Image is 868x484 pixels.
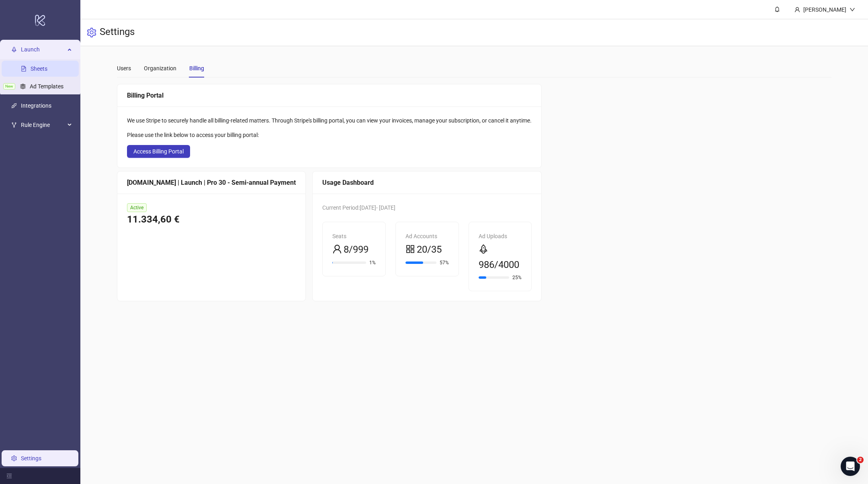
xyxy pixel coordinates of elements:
div: Ad Accounts [405,232,449,241]
span: Current Period: [DATE] - [DATE] [322,204,395,211]
div: Users [117,64,131,73]
span: 20/35 [417,242,442,257]
span: rocket [11,47,17,52]
span: 986/4000 [479,257,519,273]
span: down [850,7,855,12]
span: appstore [405,244,415,254]
span: fork [11,122,17,128]
span: 1% [369,260,376,265]
span: Rule Engine [21,117,65,133]
div: [DOMAIN_NAME] | Launch | Pro 30 - Semi-annual Payment [127,178,296,188]
span: 8/999 [344,242,368,257]
div: Billing Portal [127,90,532,100]
a: Sheets [31,65,47,72]
button: Access Billing Portal [127,145,190,158]
span: 2 [857,457,864,463]
span: Access Billing Portal [133,148,184,155]
span: 57% [440,260,449,265]
div: Usage Dashboard [322,178,532,188]
span: setting [87,28,96,37]
span: bell [774,6,780,12]
span: Launch [21,41,65,57]
div: 11.334,60 € [127,212,296,227]
span: 25% [512,275,522,280]
div: We use Stripe to securely handle all billing-related matters. Through Stripe's billing portal, yo... [127,116,532,125]
span: user [794,7,800,12]
div: Billing [189,64,204,73]
div: Please use the link below to access your billing portal: [127,131,532,139]
div: [PERSON_NAME] [800,5,850,14]
a: Settings [21,455,41,462]
span: Active [127,203,147,212]
div: Seats [332,232,376,241]
a: Ad Templates [30,83,63,90]
h3: Settings [100,26,135,39]
span: user [332,244,342,254]
iframe: Intercom live chat [841,457,860,476]
span: menu-fold [6,473,12,479]
div: Ad Uploads [479,232,522,241]
a: Integrations [21,102,51,109]
span: rocket [479,244,488,254]
div: Organization [144,64,176,73]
